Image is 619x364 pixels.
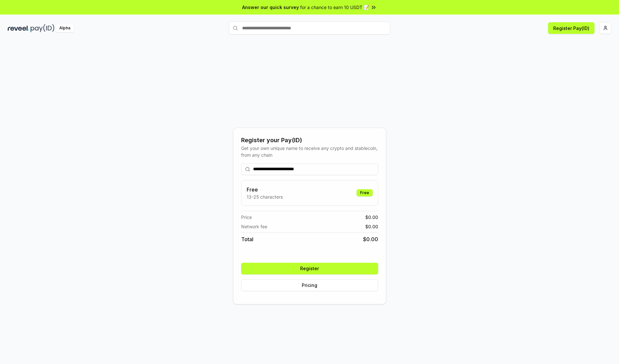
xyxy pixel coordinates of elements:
[247,186,283,193] h3: Free
[363,235,378,243] span: $ 0.00
[242,4,299,11] span: Answer our quick survey
[241,136,378,145] div: Register your Pay(ID)
[241,280,378,291] button: Pricing
[56,24,74,32] div: Alpha
[365,214,378,221] span: $ 0.00
[247,193,283,200] p: 13-25 characters
[241,235,253,243] span: Total
[241,214,252,221] span: Price
[241,263,378,274] button: Register
[31,24,54,32] img: pay_id
[548,22,594,34] button: Register Pay(ID)
[241,145,378,158] div: Get your own unique name to receive any crypto and stablecoin, from any chain
[8,24,29,32] img: reveel_dark
[241,223,267,230] span: Network fee
[365,223,378,230] span: $ 0.00
[300,4,369,11] span: for a chance to earn 10 USDT 📝
[357,189,373,196] div: Free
